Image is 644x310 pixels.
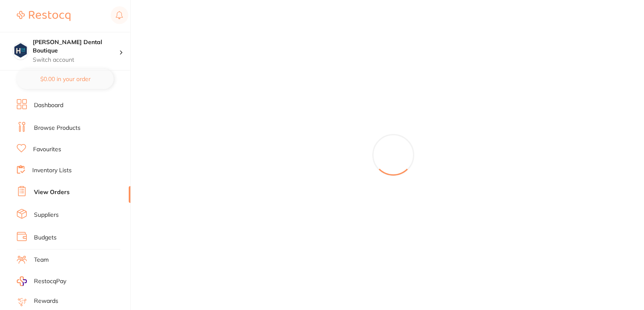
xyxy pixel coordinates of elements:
[17,276,66,286] a: RestocqPay
[34,188,70,197] a: View Orders
[17,6,70,26] a: Restocq Logo
[34,234,57,242] a: Budgets
[32,166,72,175] a: Inventory Lists
[17,11,70,21] img: Restocq Logo
[34,256,49,264] a: Team
[33,38,119,55] h4: Harris Dental Boutique
[34,101,63,110] a: Dashboard
[34,124,80,132] a: Browse Products
[34,297,58,305] a: Rewards
[33,56,119,64] p: Switch account
[34,277,66,286] span: RestocqPay
[33,145,61,154] a: Favourites
[13,43,28,58] img: Harris Dental Boutique
[17,69,114,89] button: $0.00 in your order
[34,211,59,219] a: Suppliers
[17,276,27,286] img: RestocqPay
